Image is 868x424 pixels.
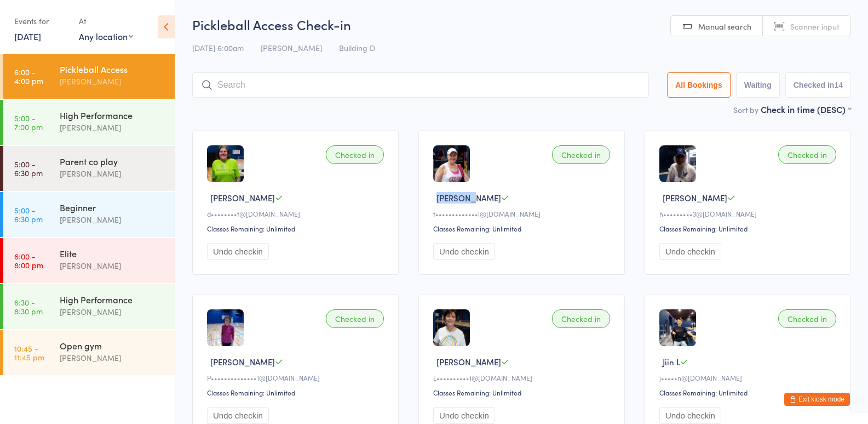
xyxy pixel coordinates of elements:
[834,81,843,89] div: 14
[552,309,610,328] div: Checked in
[14,252,43,269] time: 6:00 - 8:00 pm
[433,309,470,346] img: image1675957114.png
[433,388,613,397] div: Classes Remaining: Unlimited
[778,309,836,328] div: Checked in
[552,145,610,164] div: Checked in
[207,388,387,397] div: Classes Remaining: Unlimited
[207,224,387,233] div: Classes Remaining: Unlimited
[436,192,501,203] span: [PERSON_NAME]
[207,243,269,260] button: Undo checkin
[14,160,43,177] time: 5:00 - 6:30 pm
[60,306,165,318] div: [PERSON_NAME]
[733,104,758,115] label: Sort by
[659,209,840,218] div: h•••••••••3@[DOMAIN_NAME]
[60,247,165,259] div: Elite
[436,356,501,368] span: [PERSON_NAME]
[79,12,133,30] div: At
[663,356,680,368] span: Jiin L
[3,238,175,283] a: 6:00 -8:00 pmElite[PERSON_NAME]
[60,340,165,352] div: Open gym
[210,192,275,203] span: [PERSON_NAME]
[790,21,840,32] span: Scanner input
[433,243,495,260] button: Undo checkin
[326,145,384,164] div: Checked in
[339,42,375,53] span: Building D
[433,407,495,424] button: Undo checkin
[659,243,721,260] button: Undo checkin
[3,100,175,145] a: 5:00 -7:00 pmHigh Performance[PERSON_NAME]
[433,145,470,182] img: image1675785116.png
[433,209,613,218] div: t•••••••••••••l@[DOMAIN_NAME]
[14,344,44,361] time: 10:45 - 11:45 pm
[433,224,613,233] div: Classes Remaining: Unlimited
[785,72,851,98] button: Checked in14
[60,259,165,272] div: [PERSON_NAME]
[659,145,696,182] img: image1679410061.png
[659,373,840,382] div: j•••••n@[DOMAIN_NAME]
[79,30,133,42] div: Any location
[207,309,244,346] img: image1676130826.png
[192,15,851,33] h2: Pickleball Access Check-in
[3,192,175,237] a: 5:00 -6:30 pmBeginner[PERSON_NAME]
[698,21,751,32] span: Manual search
[14,206,43,223] time: 5:00 - 6:30 pm
[3,284,175,329] a: 6:30 -8:30 pmHigh Performance[PERSON_NAME]
[60,293,165,306] div: High Performance
[60,352,165,364] div: [PERSON_NAME]
[3,330,175,375] a: 10:45 -11:45 pmOpen gym[PERSON_NAME]
[761,103,851,115] div: Check in time (DESC)
[60,75,165,88] div: [PERSON_NAME]
[784,393,850,406] button: Exit kiosk mode
[326,309,384,328] div: Checked in
[261,42,322,53] span: [PERSON_NAME]
[60,121,165,134] div: [PERSON_NAME]
[60,109,165,121] div: High Performance
[207,145,244,182] img: image1685115685.png
[60,201,165,213] div: Beginner
[778,145,836,164] div: Checked in
[210,356,275,368] span: [PERSON_NAME]
[659,388,840,397] div: Classes Remaining: Unlimited
[207,407,269,424] button: Undo checkin
[207,373,387,382] div: P••••••••••••••1@[DOMAIN_NAME]
[14,30,41,42] a: [DATE]
[14,298,43,315] time: 6:30 - 8:30 pm
[192,42,244,53] span: [DATE] 6:00am
[3,54,175,99] a: 6:00 -4:00 pmPickleball Access[PERSON_NAME]
[14,67,43,85] time: 6:00 - 4:00 pm
[667,72,731,98] button: All Bookings
[433,373,613,382] div: L••••••••••1@[DOMAIN_NAME]
[14,114,43,131] time: 5:00 - 7:00 pm
[659,224,840,233] div: Classes Remaining: Unlimited
[60,213,165,226] div: [PERSON_NAME]
[659,407,721,424] button: Undo checkin
[3,146,175,191] a: 5:00 -6:30 pmParent co play[PERSON_NAME]
[659,309,696,346] img: image1717245163.png
[663,192,727,203] span: [PERSON_NAME]
[207,209,387,218] div: d••••••••t@[DOMAIN_NAME]
[14,12,68,30] div: Events for
[60,155,165,167] div: Parent co play
[192,72,649,98] input: Search
[736,72,780,98] button: Waiting
[60,63,165,75] div: Pickleball Access
[60,167,165,180] div: [PERSON_NAME]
